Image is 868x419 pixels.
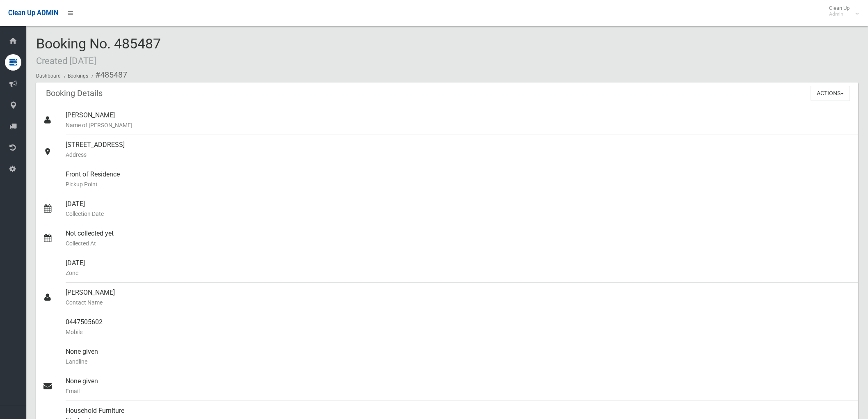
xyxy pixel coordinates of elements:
small: Email [66,386,852,396]
span: Clean Up [825,5,858,17]
small: Contact Name [66,298,852,307]
div: [DATE] [66,194,852,224]
small: Pickup Point [66,179,852,189]
small: Collected At [66,238,852,248]
li: #485487 [89,67,127,82]
small: Created [DATE] [36,55,96,66]
div: [STREET_ADDRESS] [66,135,852,165]
header: Booking Details [36,85,112,101]
a: Dashboard [36,73,61,79]
div: [PERSON_NAME] [66,105,852,135]
small: Name of [PERSON_NAME] [66,120,852,130]
small: Zone [66,268,852,278]
div: None given [66,371,852,401]
span: Clean Up ADMIN [8,9,58,17]
small: Address [66,150,852,160]
div: Not collected yet [66,224,852,253]
a: Bookings [68,73,88,79]
span: Booking No. 485487 [36,35,161,67]
div: 0447505602 [66,312,852,342]
small: Admin [829,11,850,17]
small: Mobile [66,327,852,337]
small: Landline [66,357,852,366]
div: [PERSON_NAME] [66,283,852,312]
button: Actions [811,86,850,101]
div: [DATE] [66,253,852,283]
div: None given [66,342,852,371]
div: Front of Residence [66,165,852,194]
small: Collection Date [66,209,852,219]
